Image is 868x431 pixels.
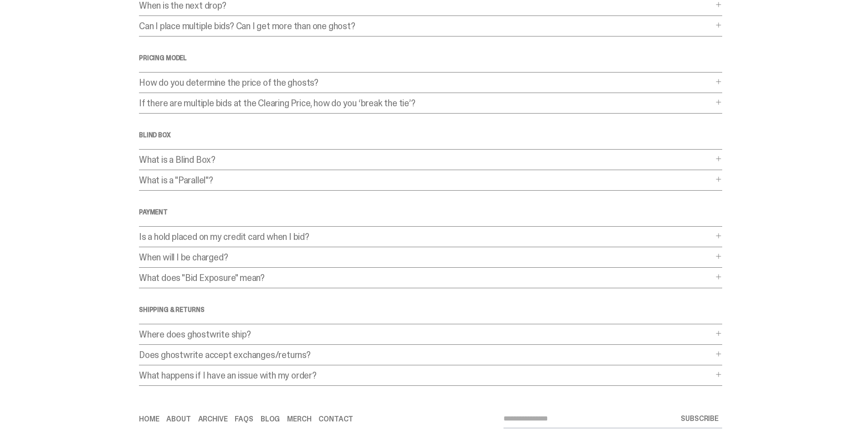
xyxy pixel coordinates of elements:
[139,21,713,31] p: Can I place multiple bids? Can I get more than one ghost?
[235,415,253,423] a: FAQs
[198,415,228,423] a: Archive
[139,306,722,313] h4: SHIPPING & RETURNS
[139,232,713,241] p: Is a hold placed on my credit card when I bid?
[139,415,159,423] a: Home
[139,350,713,359] p: Does ghostwrite accept exchanges/returns?
[139,1,713,10] p: When is the next drop?
[139,330,713,339] p: Where does ghostwrite ship?
[139,371,713,380] p: What happens if I have an issue with my order?
[287,415,311,423] a: Merch
[318,415,353,423] a: Contact
[139,78,713,87] p: How do you determine the price of the ghosts?
[139,132,722,138] h4: Blind Box
[139,176,713,185] p: What is a "Parallel"?
[139,99,713,108] p: If there are multiple bids at the Clearing Price, how do you ‘break the tie’?
[677,410,722,428] button: SUBSCRIBE
[139,209,722,215] h4: Payment
[261,415,280,423] a: Blog
[139,55,722,61] h4: Pricing Model
[166,415,190,423] a: About
[139,273,713,282] p: What does "Bid Exposure" mean?
[139,155,713,164] p: What is a Blind Box?
[139,253,713,262] p: When will I be charged?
